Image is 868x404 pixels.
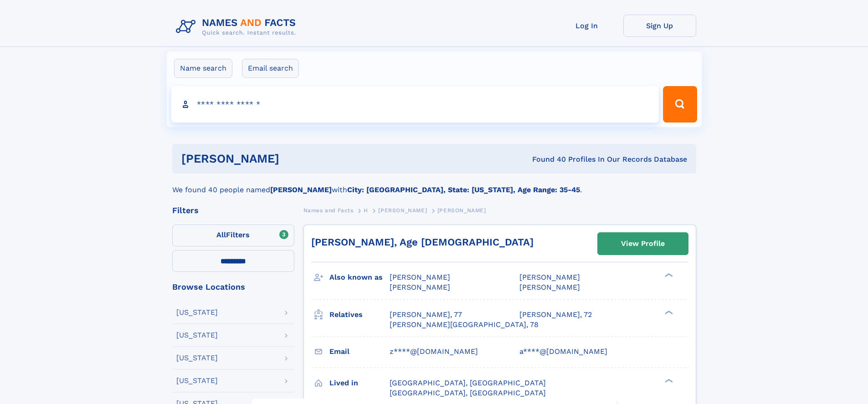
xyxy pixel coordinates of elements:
[172,225,294,246] label: Filters
[390,310,462,320] a: [PERSON_NAME], 77
[329,375,390,391] h3: Lived in
[390,389,546,397] span: [GEOGRAPHIC_DATA], [GEOGRAPHIC_DATA]
[176,332,218,339] div: [US_STATE]
[329,344,390,359] h3: Email
[550,15,623,37] a: Log In
[172,206,294,215] div: Filters
[519,310,592,320] a: [PERSON_NAME], 72
[176,377,218,384] div: [US_STATE]
[364,207,368,214] span: H
[174,59,232,78] label: Name search
[406,154,687,164] div: Found 40 Profiles In Our Records Database
[171,86,659,123] input: search input
[329,307,390,322] h3: Relatives
[329,270,390,285] h3: Also known as
[437,207,486,214] span: [PERSON_NAME]
[663,86,697,123] button: Search Button
[347,185,580,194] b: City: [GEOGRAPHIC_DATA], State: [US_STATE], Age Range: 35-45
[303,205,354,216] a: Names and Facts
[176,354,218,362] div: [US_STATE]
[176,309,218,316] div: [US_STATE]
[621,233,665,254] div: View Profile
[242,59,299,78] label: Email search
[216,230,226,239] span: All
[378,207,427,214] span: [PERSON_NAME]
[172,283,294,291] div: Browse Locations
[519,283,580,291] span: [PERSON_NAME]
[663,309,673,315] div: ❯
[390,378,546,387] span: [GEOGRAPHIC_DATA], [GEOGRAPHIC_DATA]
[181,153,406,164] h1: [PERSON_NAME]
[378,205,427,216] a: [PERSON_NAME]
[364,205,368,216] a: H
[172,174,696,195] div: We found 40 people named with .
[311,236,534,248] a: [PERSON_NAME], Age [DEMOGRAPHIC_DATA]
[390,283,450,291] span: [PERSON_NAME]
[390,320,539,330] a: [PERSON_NAME][GEOGRAPHIC_DATA], 78
[663,378,673,384] div: ❯
[270,185,332,194] b: [PERSON_NAME]
[519,273,580,281] span: [PERSON_NAME]
[598,233,688,255] a: View Profile
[390,273,450,281] span: [PERSON_NAME]
[623,15,696,37] a: Sign Up
[172,15,303,39] img: Logo Names and Facts
[663,272,673,278] div: ❯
